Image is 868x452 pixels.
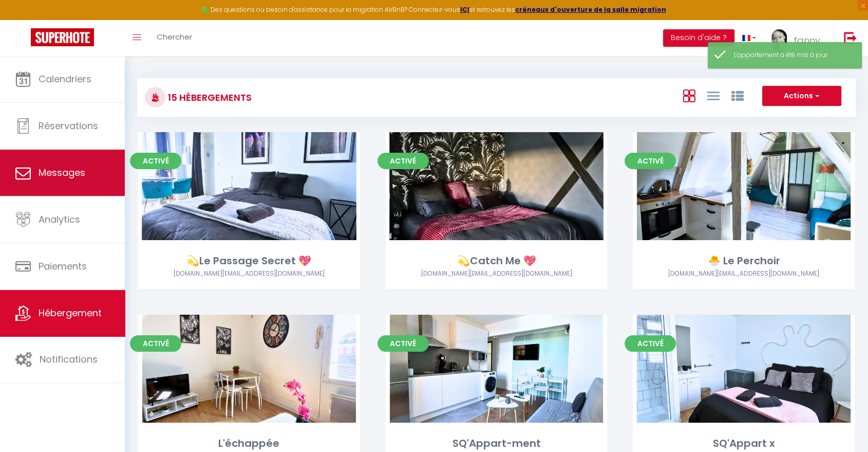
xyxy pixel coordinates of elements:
[460,5,469,14] a: ICI
[39,119,98,132] span: Réservations
[8,4,39,35] button: Ouvrir le widget de chat LiveChat
[149,20,200,56] a: Chercher
[39,73,91,85] span: Calendriers
[731,87,743,104] a: Vue par Groupe
[762,86,841,106] button: Actions
[844,31,857,44] img: logout
[625,153,676,169] span: Activé
[39,260,87,273] span: Paiements
[39,213,80,226] span: Analytics
[378,153,429,169] span: Activé
[683,87,695,104] a: Vue en Box
[386,436,608,451] div: SQ'Appart-ment
[130,335,181,352] span: Activé
[40,353,98,366] span: Notifications
[378,335,429,352] span: Activé
[663,29,734,47] button: Besoin d'aide ?
[734,50,851,60] div: L'appartement a été mis à jour
[707,87,719,104] a: Vue en Liste
[764,20,833,56] a: ... fanny
[39,166,85,179] span: Messages
[138,269,360,279] div: Airbnb
[31,28,94,46] img: Super Booking
[386,269,608,279] div: Airbnb
[39,306,102,319] span: Hébergement
[386,253,608,269] div: 💫Catch Me 💖
[771,29,787,52] img: ...
[633,436,855,451] div: SQ'Appart x
[515,5,666,14] a: créneaux d'ouverture de la salle migration
[138,253,360,269] div: 💫Le Passage Secret 💖
[165,86,252,109] h3: 15 Hébergements
[633,253,855,269] div: 🐣​ Le Perchoir
[633,269,855,279] div: Airbnb
[625,335,676,352] span: Activé
[794,34,820,47] span: fanny
[130,153,181,169] span: Activé
[157,31,192,42] span: Chercher
[138,436,360,451] div: L'échappée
